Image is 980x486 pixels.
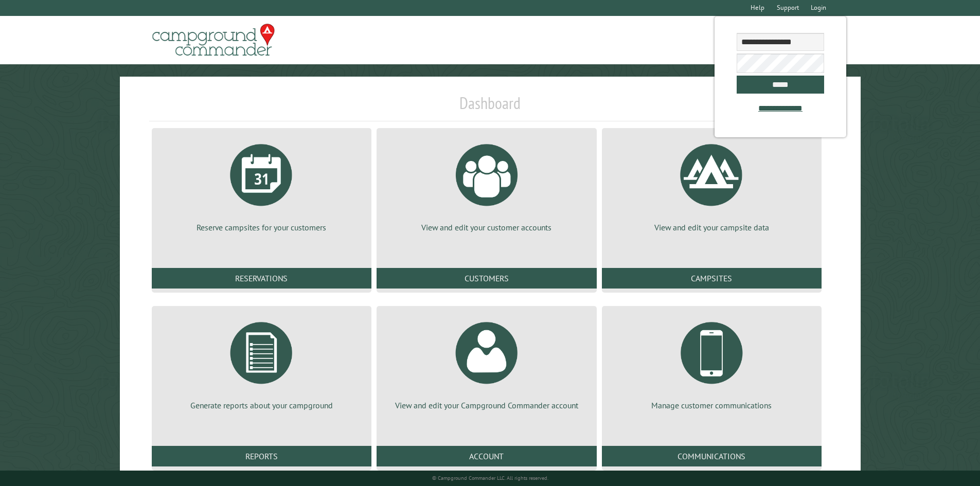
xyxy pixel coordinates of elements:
p: Reserve campsites for your customers [164,222,359,233]
a: Campsites [602,268,822,289]
a: Communications [602,446,822,466]
a: Account [377,446,596,466]
h1: Dashboard [149,93,831,121]
small: © Campground Commander LLC. All rights reserved. [432,475,548,481]
a: Generate reports about your campground [164,314,359,411]
p: View and edit your Campground Commander account [389,400,584,411]
a: View and edit your customer accounts [389,136,584,233]
a: Manage customer communications [614,314,809,411]
p: View and edit your campsite data [614,222,809,233]
p: View and edit your customer accounts [389,222,584,233]
a: View and edit your Campground Commander account [389,314,584,411]
a: Customers [377,268,596,289]
a: Reports [152,446,371,466]
a: Reservations [152,268,371,289]
p: Generate reports about your campground [164,400,359,411]
a: View and edit your campsite data [614,136,809,233]
a: Reserve campsites for your customers [164,136,359,233]
p: Manage customer communications [614,400,809,411]
img: Campground Commander [149,20,278,60]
